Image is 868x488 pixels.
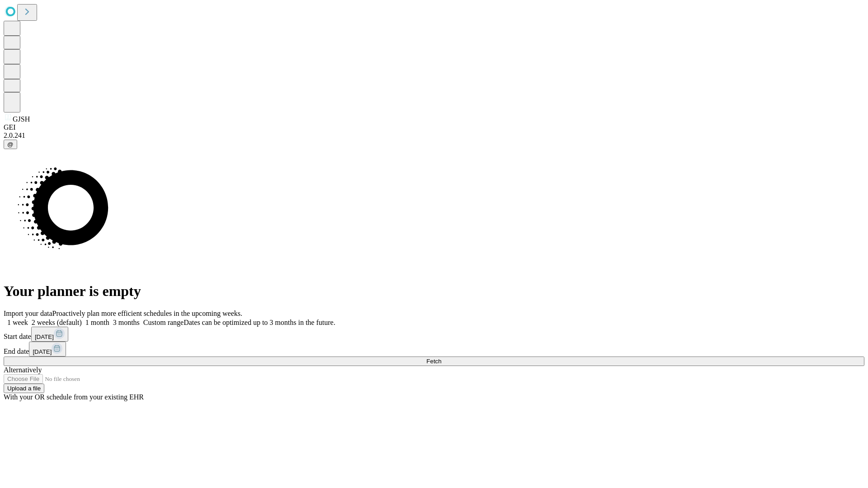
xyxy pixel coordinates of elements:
span: 2 weeks (default) [32,319,82,326]
span: Fetch [426,358,441,365]
span: 1 month [85,319,109,326]
button: [DATE] [29,342,66,357]
span: With your OR schedule from your existing EHR [4,393,144,401]
span: [DATE] [33,348,52,355]
div: GEI [4,123,864,131]
button: @ [4,140,17,149]
span: 3 months [113,319,140,326]
span: Proactively plan more efficient schedules in the upcoming weeks. [52,310,242,317]
span: Dates can be optimized up to 3 months in the future. [184,319,335,326]
span: 1 week [7,319,28,326]
span: Import your data [4,310,52,317]
h1: Your planner is empty [4,283,864,300]
button: [DATE] [31,327,68,342]
span: [DATE] [35,333,54,340]
span: Custom range [143,319,184,326]
span: GJSH [13,115,30,123]
button: Upload a file [4,384,44,393]
div: 2.0.241 [4,131,864,140]
button: Fetch [4,357,864,366]
span: Alternatively [4,366,42,374]
span: @ [7,141,14,148]
div: Start date [4,327,864,342]
div: End date [4,342,864,357]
